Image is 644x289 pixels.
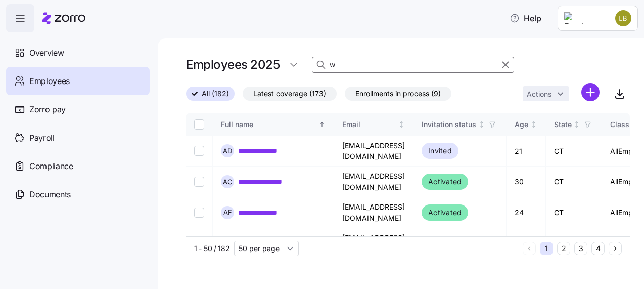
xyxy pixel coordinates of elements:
[334,113,413,136] th: EmailNot sorted
[29,103,66,116] span: Zorro pay
[478,121,485,128] div: Not sorted
[223,209,232,216] span: A F
[194,243,230,254] span: 1 - 50 / 182
[507,167,546,197] td: 30
[6,38,150,67] a: Overview
[29,188,71,201] span: Documents
[573,121,580,128] div: Not sorted
[6,123,150,152] a: Payroll
[564,12,601,24] img: Employer logo
[29,160,73,173] span: Compliance
[507,228,546,270] td: 42
[6,95,150,123] a: Zorro pay
[398,121,405,128] div: Not sorted
[29,75,70,88] span: Employees
[253,87,326,100] span: Latest coverage (173)
[428,176,462,188] span: Activated
[6,67,150,95] a: Employees
[202,87,229,100] span: All (182)
[334,167,413,197] td: [EMAIL_ADDRESS][DOMAIN_NAME]
[223,148,232,154] span: A D
[413,113,507,136] th: Invitation statusNot sorted
[312,57,514,73] input: Search Employees
[510,12,541,24] span: Help
[554,119,572,130] div: State
[428,207,462,219] span: Activated
[546,228,602,270] td: CT
[523,86,569,101] button: Actions
[355,87,441,100] span: Enrollments in process (9)
[213,113,334,136] th: Full nameSorted ascending
[507,113,546,136] th: AgeNot sorted
[186,57,280,72] h1: Employees 2025
[334,136,413,167] td: [EMAIL_ADDRESS][DOMAIN_NAME]
[610,119,632,130] div: Class
[428,145,452,157] span: Invited
[334,197,413,228] td: [EMAIL_ADDRESS][DOMAIN_NAME]
[546,113,602,136] th: StateNot sorted
[507,136,546,167] td: 21
[527,91,551,98] span: Actions
[194,177,204,187] input: Select record 2
[557,242,570,255] button: 2
[194,119,204,130] input: Select all records
[6,180,150,209] a: Documents
[422,119,476,130] div: Invitation status
[540,242,553,255] button: 1
[581,83,600,101] svg: add icon
[318,121,326,128] div: Sorted ascending
[221,119,317,130] div: Full name
[546,136,602,167] td: CT
[342,119,396,130] div: Email
[194,208,204,218] input: Select record 3
[546,197,602,228] td: CT
[507,197,546,228] td: 24
[223,179,233,185] span: A C
[523,242,536,255] button: Previous page
[591,242,605,255] button: 4
[334,228,413,270] td: [EMAIL_ADDRESS][PERSON_NAME][DOMAIN_NAME]
[515,119,528,130] div: Age
[501,8,549,28] button: Help
[615,10,631,26] img: 1af8aab67717610295fc0a914effc0fd
[29,47,64,59] span: Overview
[530,121,537,128] div: Not sorted
[194,146,204,156] input: Select record 1
[546,167,602,197] td: CT
[609,242,622,255] button: Next page
[29,132,55,144] span: Payroll
[6,152,150,180] a: Compliance
[574,242,587,255] button: 3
